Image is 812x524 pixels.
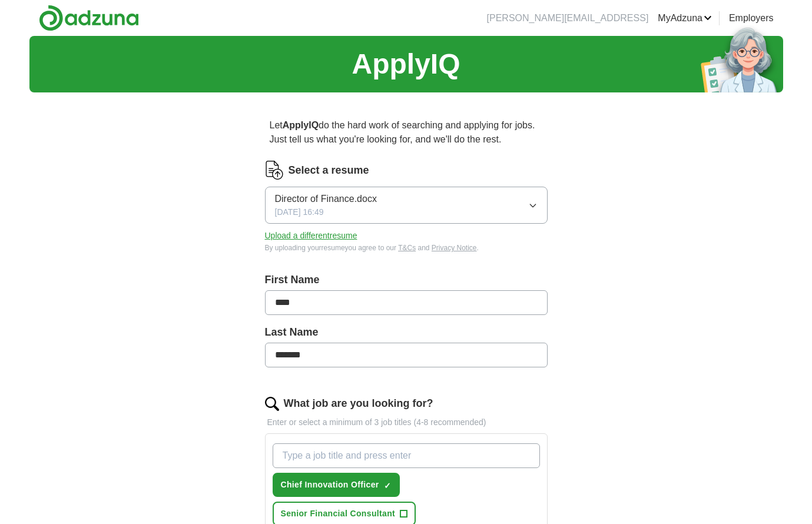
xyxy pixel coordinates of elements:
[275,206,324,218] span: [DATE] 16:49
[658,11,712,25] a: MyAdzuna
[265,243,548,253] div: By uploading your resume you agree to our and .
[265,397,279,411] img: search.png
[281,479,379,491] span: Chief Innovation Officer
[281,508,396,520] span: Senior Financial Consultant
[273,443,540,468] input: Type a job title and press enter
[265,324,548,340] label: Last Name
[398,244,416,252] a: T&Cs
[265,114,548,151] p: Let do the hard work of searching and applying for jobs. Just tell us what you're looking for, an...
[284,396,433,412] label: What job are you looking for?
[265,161,284,180] img: CV Icon
[487,11,649,25] li: [PERSON_NAME][EMAIL_ADDRESS]
[289,162,369,178] label: Select a resume
[432,244,477,252] a: Privacy Notice
[273,473,400,497] button: Chief Innovation Officer✓
[265,416,548,429] p: Enter or select a minimum of 3 job titles (4-8 recommended)
[352,43,460,85] h1: ApplyIQ
[384,481,391,490] span: ✓
[729,11,774,25] a: Employers
[39,5,139,31] img: Adzuna logo
[265,272,548,288] label: First Name
[283,120,319,130] strong: ApplyIQ
[265,187,548,224] button: Director of Finance.docx[DATE] 16:49
[265,230,357,242] button: Upload a differentresume
[275,192,377,206] span: Director of Finance.docx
